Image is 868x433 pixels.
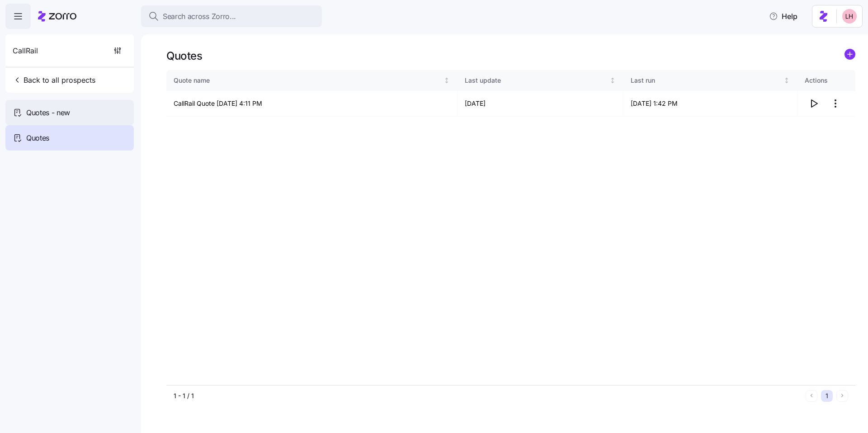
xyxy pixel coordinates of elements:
button: Help [762,7,805,25]
div: How do I know if my initial premium was paid, or if I am set up with autopay? [19,233,151,252]
button: Search for help [13,155,168,173]
td: [DATE] 1:42 PM [623,91,797,117]
div: What is [PERSON_NAME]’s smart plan selection platform? [13,177,168,203]
button: Help [121,282,181,318]
button: Messages [60,282,120,318]
th: Last updateNot sorted [458,70,623,91]
th: Quote nameNot sorted [166,70,458,91]
div: Send us a message [9,122,172,146]
div: 1 - 1 / 1 [174,391,802,400]
span: Search for help [19,160,73,169]
p: Hi [PERSON_NAME] 👋 [18,64,163,95]
div: Send us a message [19,129,151,139]
h1: Quotes [166,49,202,63]
a: add icon [844,49,855,63]
td: [DATE] [458,91,623,117]
button: 1 [821,390,833,402]
td: CallRail Quote [DATE] 4:11 PM [166,91,458,117]
button: Search across Zorro... [141,5,322,27]
p: How can we help? [18,95,163,110]
span: Back to all prospects [13,75,95,85]
div: What if I want help from an Enrollment Expert choosing a plan? [19,207,151,226]
button: Next page [836,390,848,402]
span: Home [20,305,40,311]
span: Quotes - new [26,107,70,118]
div: Not sorted [609,77,616,84]
svg: add icon [844,49,855,60]
a: Quotes - new [5,100,134,125]
div: How does ICHRA work with Medicare? [19,259,151,268]
span: CallRail [13,45,38,56]
a: Quotes [5,125,134,151]
button: Back to all prospects [9,71,99,89]
div: Close [156,14,172,31]
img: 8ac9784bd0c5ae1e7e1202a2aac67deb [842,9,857,24]
th: Last runNot sorted [623,70,797,91]
span: Help [769,11,797,22]
div: Last run [631,75,782,85]
div: Not sorted [783,77,790,84]
span: Search across Zorro... [163,11,236,22]
span: Quotes [26,132,49,144]
button: Previous page [806,390,817,402]
div: Last update [465,75,608,85]
div: How does ICHRA work with Medicare? [13,255,168,272]
span: Help [143,305,158,311]
div: Not sorted [443,77,450,84]
div: Quote name [174,75,442,85]
div: Actions [805,75,848,85]
div: What is [PERSON_NAME]’s smart plan selection platform? [19,180,151,199]
div: How do I know if my initial premium was paid, or if I am set up with autopay? [13,229,168,255]
img: logo [18,17,72,32]
span: Messages [75,305,106,311]
div: What if I want help from an Enrollment Expert choosing a plan? [13,203,168,229]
